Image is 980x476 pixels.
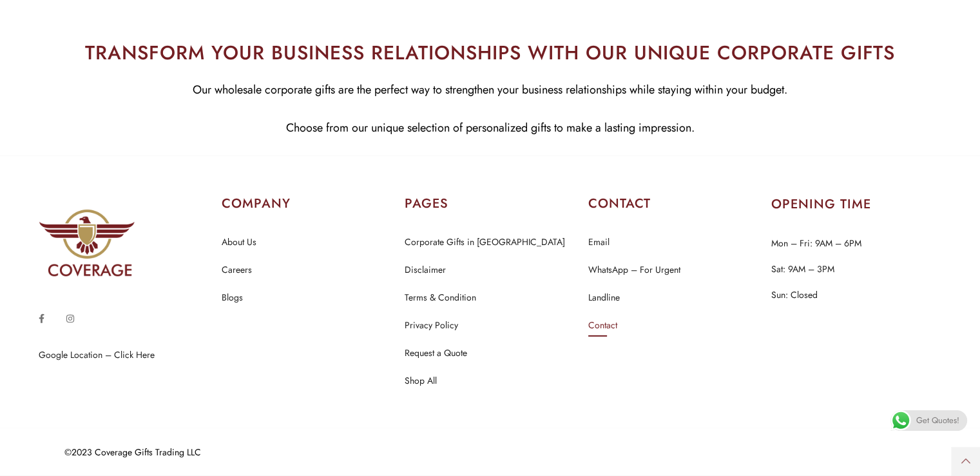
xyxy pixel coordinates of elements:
a: Landline [588,290,620,306]
a: Request a Quote [405,345,467,362]
a: Privacy Policy [405,317,458,334]
a: Shop All [405,373,437,390]
a: Corporate Gifts in [GEOGRAPHIC_DATA] [405,234,565,251]
p: Mon – Fri: 9AM – 6PM Sat: 9AM – 3PM Sun: Closed [771,230,941,308]
a: Careers [222,262,252,279]
a: WhatsApp – For Urgent [588,262,680,279]
a: Disclaimer [405,262,446,279]
h2: PAGES [405,195,575,213]
a: Email [588,234,610,251]
h2: TRANSFORM YOUR BUSINESS RELATIONSHIPS WITH OUR UNIQUE CORPORATE GIFTS [10,38,970,67]
a: About Us [222,234,256,251]
a: Terms & Condition [405,290,476,306]
a: Contact [588,317,617,334]
h2: CONTACT [588,195,758,213]
a: Blogs [222,290,243,306]
p: Choose from our unique selection of personalized gifts to make a lasting impression. [10,118,970,138]
div: ©2023 Coverage Gifts Trading LLC [64,448,896,457]
h2: OPENING TIME [771,198,941,211]
span: Get Quotes! [916,410,959,431]
a: Google Location – Click Here [39,348,155,361]
h2: COMPANY [222,195,392,213]
p: Our wholesale corporate gifts are the perfect way to strengthen your business relationships while... [10,80,970,100]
